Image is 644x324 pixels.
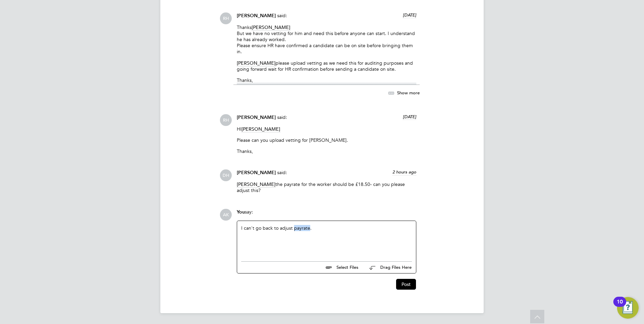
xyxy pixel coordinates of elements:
div: say: [237,209,416,221]
span: said: [277,169,287,175]
span: You [237,209,245,215]
span: RH [220,12,232,24]
p: Thanks, [237,77,416,83]
span: [PERSON_NAME] [237,60,276,66]
p: Please can you upload vetting for [PERSON_NAME]. [237,137,416,143]
span: 2 hours ago [392,169,416,175]
p: please upload vetting as we need this for auditing purposes and going forward wait for HR confirm... [237,60,416,72]
span: [DATE] [403,114,416,120]
p: HI [237,126,416,132]
span: [PERSON_NAME] [237,13,276,19]
button: Drag Files Here [364,261,412,275]
span: [PERSON_NAME] [237,170,276,175]
span: [PERSON_NAME] [241,126,280,132]
p: the payrate for the worker should be £18.50- can you please adjust this? [237,181,416,193]
span: said: [277,114,287,120]
span: Show more [397,90,420,95]
p: Thanks, [237,148,416,154]
span: RH [220,114,232,126]
div: 10 [617,302,623,311]
p: Thanks But we have no vetting for him and need this before anyone can start. I understand he has ... [237,24,416,55]
button: Post [396,279,416,290]
span: [PERSON_NAME] [252,24,290,31]
span: [PERSON_NAME] [237,115,276,120]
span: DH [220,169,232,181]
span: said: [277,12,287,19]
span: [DATE] [403,12,416,18]
button: Open Resource Center, 10 new notifications [617,297,639,319]
div: I can't go back to adjust payrate. [241,225,412,254]
span: AK [220,209,232,221]
span: [PERSON_NAME] [237,181,276,188]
